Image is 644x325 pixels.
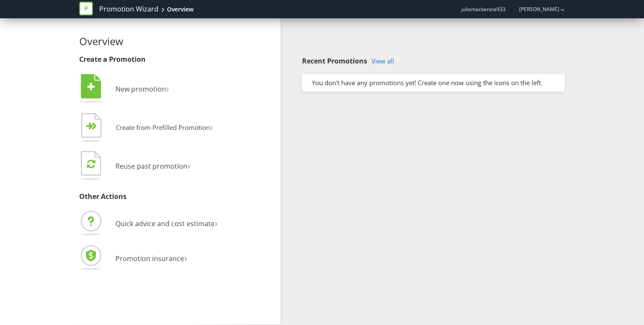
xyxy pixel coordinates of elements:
[116,123,210,132] span: Create from Prefilled Promotion
[79,111,213,145] button: Create from Prefilled Promotion›
[305,78,561,87] div: You don't have any promotions yet! Create one now using the icons on the left.
[79,36,274,47] h2: Overview
[187,158,190,172] span: ›
[210,120,213,133] span: ›
[167,5,193,14] div: Overview
[99,4,158,14] a: Promotion Wizard
[115,161,187,171] span: Reuse past promotion
[115,84,166,94] span: New promotion
[79,56,274,63] h3: Create a Promotion
[166,81,169,95] span: ›
[87,159,95,169] tspan: 
[79,254,187,263] a: Promotion insurance›
[511,6,559,13] a: [PERSON_NAME]
[461,6,506,13] span: juliemackenzie933
[302,56,367,66] span: Recent Promotions
[79,193,274,201] h3: Other Actions
[184,250,187,265] span: ›
[371,58,394,65] a: View all
[87,82,95,92] tspan: 
[215,216,218,230] span: ›
[115,254,184,263] span: Promotion insurance
[92,122,97,130] tspan: 
[79,219,218,228] a: Quick advice and cost estimate›
[115,219,215,228] span: Quick advice and cost estimate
